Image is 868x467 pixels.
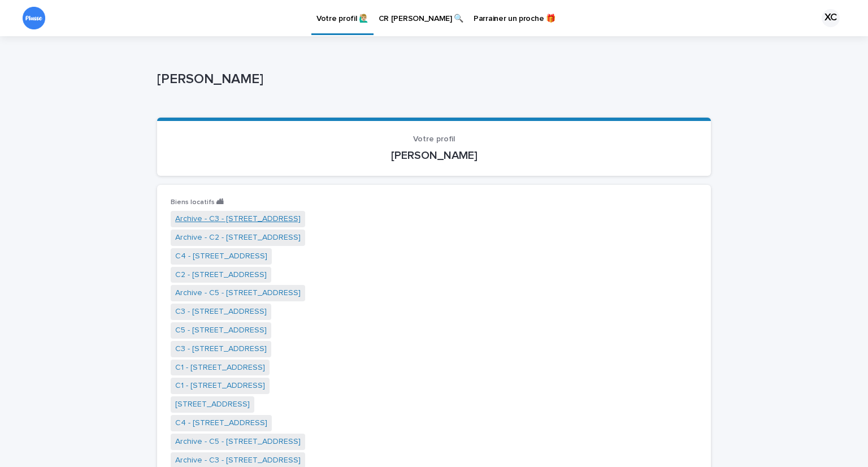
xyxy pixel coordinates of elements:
[175,362,265,374] a: C1 - [STREET_ADDRESS]
[23,7,45,29] img: ikanw4mtTZ62gj712f5C
[822,9,840,27] div: XC
[171,149,697,162] p: [PERSON_NAME]
[157,71,706,88] p: [PERSON_NAME]
[175,306,267,318] a: C3 - [STREET_ADDRESS]
[175,287,301,299] a: Archive - C5 - [STREET_ADDRESS]
[175,325,267,336] a: C5 - [STREET_ADDRESS]
[171,199,223,206] span: Biens locatifs 🏙
[175,417,267,429] a: C4 - [STREET_ADDRESS]
[175,250,267,262] a: C4 - [STREET_ADDRESS]
[175,232,301,244] a: Archive - C2 - [STREET_ADDRESS]
[175,455,301,466] a: Archive - C3 - [STREET_ADDRESS]
[175,399,250,410] a: [STREET_ADDRESS]
[413,135,455,143] span: Votre profil
[175,343,267,355] a: C3 - [STREET_ADDRESS]
[175,213,301,225] a: Archive - C3 - [STREET_ADDRESS]
[175,269,267,281] a: C2 - [STREET_ADDRESS]
[175,380,265,392] a: C1 - [STREET_ADDRESS]
[175,436,301,448] a: Archive - C5 - [STREET_ADDRESS]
